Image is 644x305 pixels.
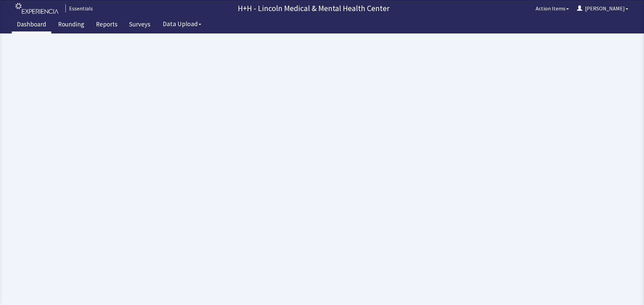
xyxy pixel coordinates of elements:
a: Rounding [53,17,89,33]
img: experiencia_logo.png [15,3,58,14]
a: Surveys [124,17,155,33]
p: H+H - Lincoln Medical & Mental Health Center [96,3,532,14]
button: Data Upload [159,18,205,30]
button: Action Items [532,2,573,15]
a: Dashboard [12,17,51,33]
div: Essentials [65,4,93,12]
button: [PERSON_NAME] [573,2,632,15]
a: Reports [91,17,122,33]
